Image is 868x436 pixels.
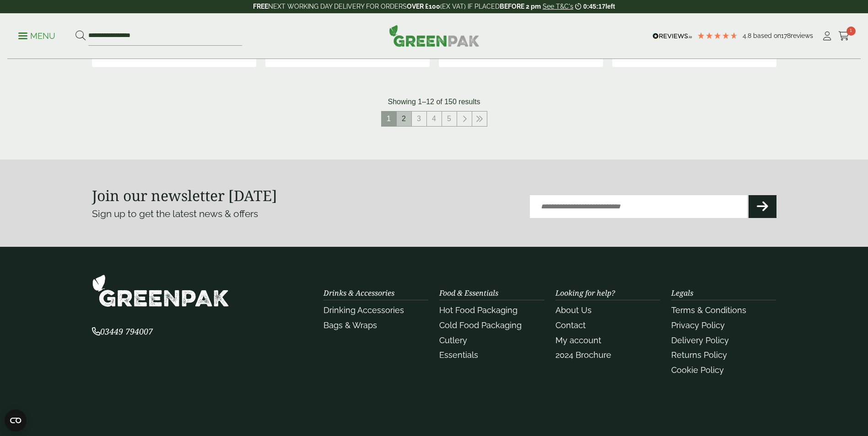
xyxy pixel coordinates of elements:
div: 4.78 Stars [697,32,738,40]
a: Bags & Wraps [323,320,377,330]
a: Cold Food Packaging [439,320,522,330]
span: left [605,3,615,10]
img: REVIEWS.io [652,33,692,39]
a: Cutlery [439,335,467,345]
img: GreenPak Supplies [389,25,480,47]
a: 1 [838,29,850,43]
span: 1 [382,112,396,126]
a: Returns Policy [671,350,727,360]
a: Contact [555,320,586,330]
a: My account [555,335,601,345]
p: Sign up to get the latest news & offers [92,207,400,221]
a: Menu [18,31,55,40]
strong: FREE [253,3,268,10]
a: 4 [427,112,442,126]
span: Based on [753,32,781,39]
a: Privacy Policy [671,320,725,330]
a: About Us [555,305,592,315]
i: My Account [821,32,833,41]
button: Open CMP widget [5,409,27,431]
span: 4.8 [743,32,753,39]
a: 03449 794007 [92,328,153,336]
a: 2024 Brochure [555,350,611,360]
span: reviews [791,32,813,39]
a: Drinking Accessories [323,305,404,315]
a: Cookie Policy [671,365,724,375]
a: See T&C's [543,3,573,10]
strong: BEFORE 2 pm [500,3,541,10]
img: GreenPak Supplies [92,274,229,308]
a: Terms & Conditions [671,305,746,315]
a: Delivery Policy [671,335,729,345]
a: 3 [412,112,426,126]
p: Menu [18,31,55,42]
span: 178 [781,32,791,39]
a: Essentials [439,350,478,360]
span: 03449 794007 [92,326,153,337]
a: 2 [397,112,411,126]
span: 0:45:17 [583,3,605,10]
p: Showing 1–12 of 150 results [388,96,480,107]
a: 5 [442,112,457,126]
strong: Join our newsletter [DATE] [92,186,277,205]
a: Hot Food Packaging [439,305,518,315]
span: 1 [846,27,856,36]
strong: OVER £100 [407,3,440,10]
i: Cart [838,32,850,41]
